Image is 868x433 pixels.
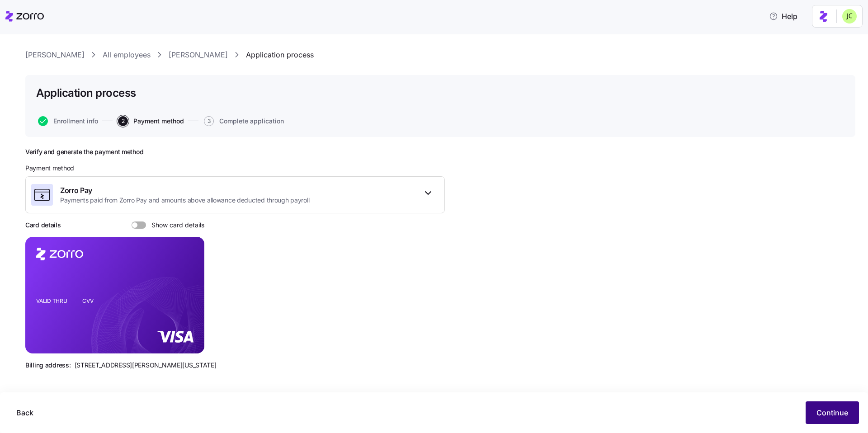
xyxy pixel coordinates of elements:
a: 2Payment method [116,116,184,126]
span: Continue [816,407,848,418]
button: 3Complete application [204,116,284,126]
span: Billing address: [25,361,71,370]
a: Enrollment info [36,116,98,126]
button: Back [9,401,41,424]
span: Show card details [146,221,204,229]
tspan: VALID THRU [36,297,67,304]
span: Help [769,11,797,22]
span: Back [16,407,33,418]
h3: Card details [25,221,61,230]
h1: Application process [36,86,136,100]
button: Enrollment info [38,116,98,126]
span: Payment method [25,164,74,173]
a: 3Complete application [202,116,284,126]
a: All employees [103,49,151,61]
button: Continue [806,401,859,424]
span: Payment method [133,118,184,124]
span: Payments paid from Zorro Pay and amounts above allowance deducted through payroll [60,196,309,205]
span: Complete application [219,118,284,124]
span: 3 [204,116,214,126]
h2: Verify and generate the payment method [25,148,445,156]
a: [PERSON_NAME] [25,49,85,61]
tspan: CVV [82,297,94,304]
button: Help [762,7,805,25]
button: 2Payment method [118,116,184,126]
span: Enrollment info [53,118,98,124]
span: 2 [118,116,128,126]
img: 0d5040ea9766abea509702906ec44285 [842,9,857,24]
span: Zorro Pay [60,185,309,196]
a: [PERSON_NAME] [169,49,228,61]
a: Application process [246,49,314,61]
span: [STREET_ADDRESS][PERSON_NAME][US_STATE] [75,361,217,370]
